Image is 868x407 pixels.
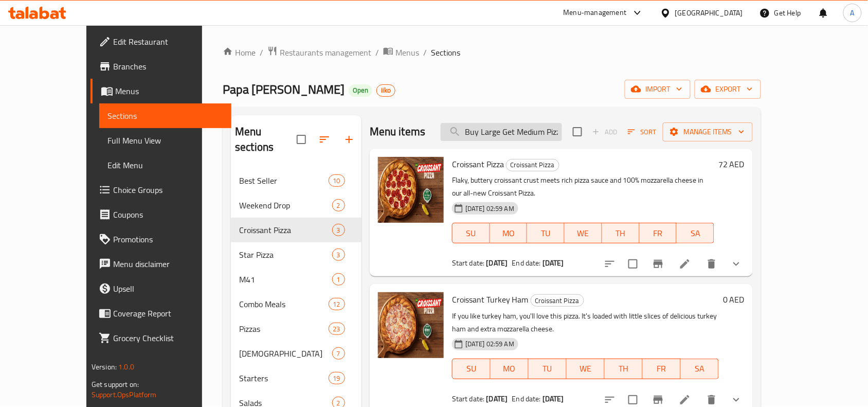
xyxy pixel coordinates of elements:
[99,153,231,178] a: Edit Menu
[92,388,157,401] a: Support.OpsPlatform
[349,84,372,97] div: Open
[564,7,627,19] div: Menu-management
[329,176,345,186] span: 10
[239,224,332,236] span: Croissant Pizza
[605,359,643,379] button: TH
[512,256,541,270] span: End date:
[332,347,345,360] div: items
[91,276,231,301] a: Upsell
[527,223,565,243] button: TU
[332,273,345,286] div: items
[685,361,715,376] span: SA
[329,298,345,310] div: items
[113,36,223,48] span: Edit Restaurant
[531,226,560,241] span: TU
[91,79,231,103] a: Menus
[107,110,223,122] span: Sections
[723,292,745,307] h6: 0 AED
[457,361,486,376] span: SU
[452,359,491,379] button: SU
[113,258,223,270] span: Menu disclaimer
[329,323,345,335] div: items
[622,253,644,275] span: Select to update
[851,7,855,19] span: A
[91,227,231,252] a: Promotions
[625,80,691,99] button: import
[507,159,559,171] span: Croissant Pizza
[239,174,328,187] div: Best Seller
[231,193,361,218] div: Weekend Drop2
[675,7,743,19] div: [GEOGRAPHIC_DATA]
[606,226,636,241] span: TH
[332,224,345,236] div: items
[239,347,332,360] span: [DEMOGRAPHIC_DATA]
[486,256,508,270] b: [DATE]
[490,223,528,243] button: MO
[370,124,426,139] h2: Menu items
[730,258,743,270] svg: Show Choices
[506,159,559,171] div: Croissant Pizza
[332,199,345,211] div: items
[231,341,361,366] div: [DEMOGRAPHIC_DATA]7
[115,85,223,97] span: Menus
[512,392,541,405] span: End date:
[239,199,332,211] span: Weekend Drop
[565,223,602,243] button: WE
[663,122,753,141] button: Manage items
[542,256,564,270] b: [DATE]
[239,298,328,310] span: Combo Meals
[703,83,753,96] span: export
[699,252,724,276] button: delete
[267,46,371,59] a: Restaurants management
[231,242,361,267] div: Star Pizza3
[441,123,562,141] input: search
[567,121,588,143] span: Select section
[724,252,749,276] button: show more
[329,324,345,334] span: 23
[628,126,656,138] span: Sort
[280,46,371,59] span: Restaurants management
[91,29,231,54] a: Edit Restaurant
[113,332,223,344] span: Grocery Checklist
[452,156,504,172] span: Croissant Pizza
[588,124,621,140] span: Add item
[91,326,231,350] a: Grocery Checklist
[457,226,486,241] span: SU
[633,83,682,96] span: import
[681,226,710,241] span: SA
[461,204,518,214] span: [DATE] 02:59 AM
[113,307,223,320] span: Coverage Report
[91,301,231,326] a: Coverage Report
[239,347,332,360] div: Papadias
[223,78,345,101] span: Papa [PERSON_NAME]
[531,294,584,307] div: Croissant Pizza
[602,223,640,243] button: TH
[452,174,714,200] p: Flaky, buttery croissant crust meets rich pizza sauce and 100% mozzarella cheese in our all-new C...
[91,252,231,276] a: Menu disclaimer
[383,46,419,59] a: Menus
[494,226,523,241] span: MO
[643,359,681,379] button: FR
[621,124,663,140] span: Sort items
[625,124,659,140] button: Sort
[107,159,223,171] span: Edit Menu
[452,392,485,405] span: Start date:
[99,103,231,128] a: Sections
[333,225,345,235] span: 3
[113,208,223,221] span: Coupons
[92,378,139,391] span: Get support on:
[533,361,563,376] span: TU
[495,361,525,376] span: MO
[423,46,427,59] li: /
[118,360,134,374] span: 1.0.0
[647,361,677,376] span: FR
[677,223,714,243] button: SA
[491,359,529,379] button: MO
[113,282,223,295] span: Upsell
[452,223,490,243] button: SU
[349,86,372,95] span: Open
[239,372,328,384] span: Starters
